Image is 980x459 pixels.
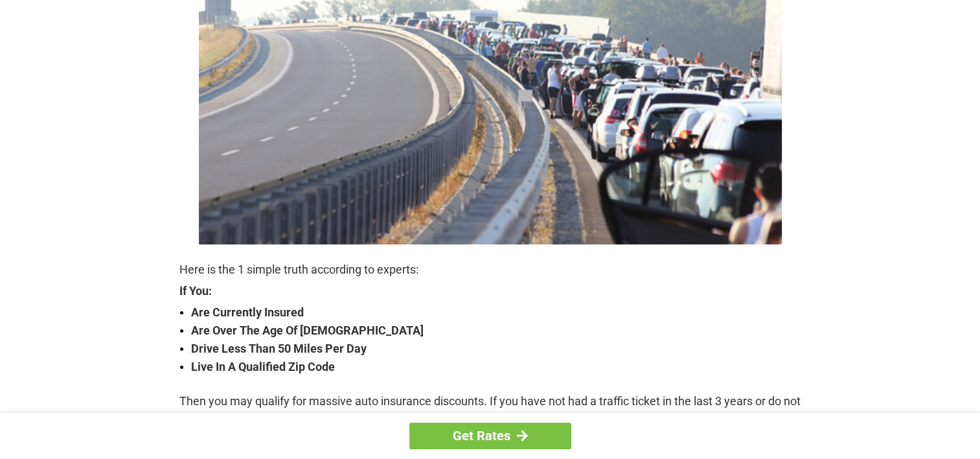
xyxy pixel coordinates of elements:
strong: Live In A Qualified Zip Code [191,358,801,376]
p: Here is the 1 simple truth according to experts: [179,261,801,279]
strong: Are Currently Insured [191,303,801,322]
a: Get Rates [409,423,571,449]
strong: If You: [179,285,801,297]
p: Then you may qualify for massive auto insurance discounts. If you have not had a traffic ticket i... [179,392,801,429]
strong: Drive Less Than 50 Miles Per Day [191,340,801,358]
strong: Are Over The Age Of [DEMOGRAPHIC_DATA] [191,322,801,340]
